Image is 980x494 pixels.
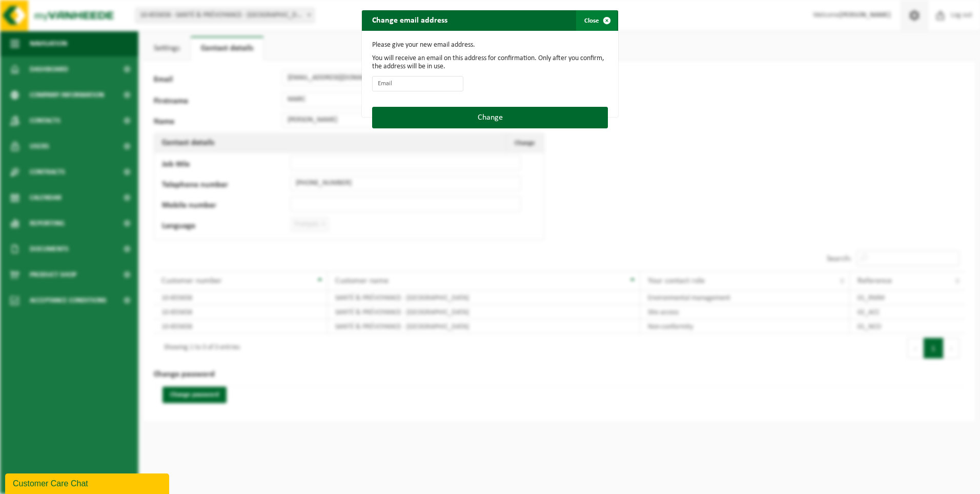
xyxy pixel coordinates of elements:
iframe: chat widget [5,471,171,494]
p: Please give your new email address. [372,41,608,49]
h2: Change email address [362,10,458,30]
button: Change [372,107,608,128]
p: You will receive an email on this address for confirmation. Only after you confirm, the address w... [372,54,608,71]
button: Close [576,10,617,31]
input: Email [372,76,463,91]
